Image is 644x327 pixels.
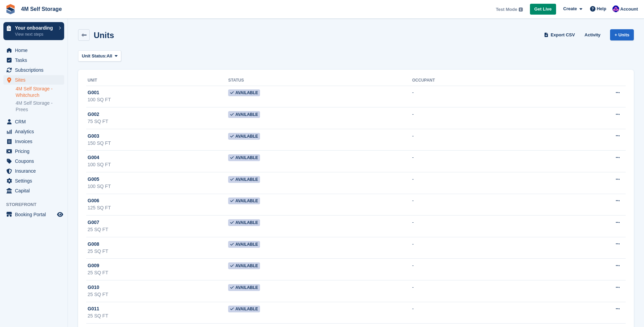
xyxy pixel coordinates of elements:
a: + Units [610,29,634,40]
span: Test Mode [496,6,517,13]
th: Status [228,75,412,86]
span: Unit Status: [82,53,107,59]
a: menu [3,137,64,146]
td: - [412,302,544,324]
td: - [412,129,544,151]
a: menu [3,127,64,136]
img: stora-icon-8386f47178a22dfd0bd8f6a31ec36ba5ce8667c1dd55bd0f319d3a0aa187defe.svg [5,4,16,14]
span: G007 [88,219,99,226]
div: 125 SQ FT [88,204,228,211]
div: 100 SQ FT [88,96,228,103]
div: 100 SQ FT [88,161,228,168]
td: - [412,216,544,237]
h2: Units [94,31,114,40]
img: icon-info-grey-7440780725fd019a000dd9b08b2336e03edf1995a4989e88bcd33f0948082b44.svg [519,7,523,12]
a: menu [3,46,64,55]
a: Preview store [56,210,64,219]
a: Export CSV [543,29,578,40]
span: Tasks [15,55,56,65]
td: - [412,86,544,107]
span: All [107,53,112,59]
th: Occupant [412,75,544,86]
a: 4M Self Storage [18,3,65,15]
td: - [412,194,544,216]
span: G004 [88,154,99,161]
p: Your onboarding [15,25,55,30]
div: 150 SQ FT [88,140,228,147]
a: menu [3,166,64,176]
td: - [412,151,544,172]
span: Available [228,241,260,248]
span: Capital [15,186,56,195]
span: Insurance [15,166,56,176]
a: 4M Self Storage - Prees [16,100,64,113]
span: Create [563,5,577,12]
span: Export CSV [551,32,575,38]
div: 25 SQ FT [88,269,228,276]
a: menu [3,65,64,75]
div: 25 SQ FT [88,291,228,298]
span: Analytics [15,127,56,136]
span: Sites [15,75,56,85]
span: Available [228,284,260,291]
a: menu [3,156,64,166]
span: Available [228,197,260,204]
th: Unit [86,75,228,86]
a: menu [3,55,64,65]
span: Get Live [534,6,552,13]
span: CRM [15,117,56,126]
span: G006 [88,197,99,204]
a: menu [3,186,64,195]
td: - [412,107,544,129]
span: Home [15,46,56,55]
span: Available [228,176,260,183]
p: View next steps [15,31,55,37]
span: Subscriptions [15,65,56,75]
span: Available [228,89,260,96]
span: G002 [88,111,99,118]
a: menu [3,176,64,186]
span: Available [228,219,260,226]
td: - [412,280,544,302]
div: 75 SQ FT [88,118,228,125]
div: 25 SQ FT [88,312,228,320]
a: Get Live [530,4,556,15]
span: Available [228,111,260,118]
img: Pete Clutton [612,5,619,12]
span: G008 [88,241,99,248]
span: G011 [88,305,99,312]
span: G010 [88,284,99,291]
span: Available [228,262,260,269]
span: G009 [88,262,99,269]
a: menu [3,75,64,85]
div: 100 SQ FT [88,183,228,190]
span: Available [228,154,260,161]
a: Activity [582,29,603,40]
span: Storefront [6,201,68,208]
span: Invoices [15,137,56,146]
a: menu [3,117,64,126]
span: G001 [88,89,99,96]
span: Coupons [15,156,56,166]
td: - [412,259,544,280]
div: 25 SQ FT [88,226,228,233]
span: Available [228,306,260,312]
span: G003 [88,133,99,140]
a: Your onboarding View next steps [3,22,64,40]
span: Pricing [15,147,56,156]
span: Available [228,133,260,140]
span: Settings [15,176,56,186]
span: G005 [88,176,99,183]
span: Booking Portal [15,210,56,219]
span: Help [597,5,606,12]
span: Account [620,6,638,13]
td: - [412,172,544,194]
a: menu [3,210,64,219]
button: Unit Status: All [78,50,121,62]
a: menu [3,147,64,156]
div: 25 SQ FT [88,248,228,255]
a: 4M Self Storage - Whitchurch [16,86,64,99]
td: - [412,237,544,259]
